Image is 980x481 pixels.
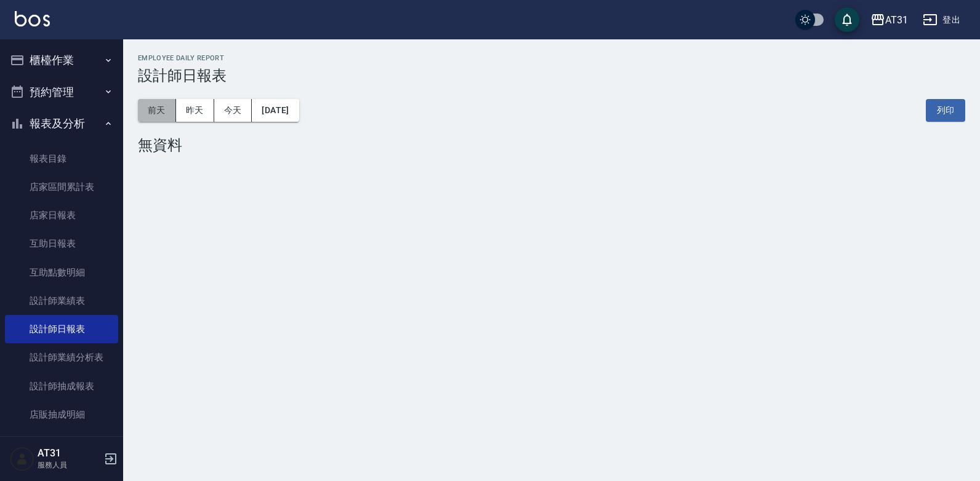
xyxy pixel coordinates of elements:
[5,287,118,315] a: 設計師業績表
[885,12,908,28] div: AT31
[176,99,214,122] button: 昨天
[5,201,118,229] a: 店家日報表
[5,44,118,76] button: 櫃檯作業
[5,372,118,400] a: 設計師抽成報表
[5,173,118,201] a: 店家區間累計表
[5,315,118,343] a: 設計師日報表
[5,145,118,173] a: 報表目錄
[214,99,252,122] button: 今天
[5,343,118,372] a: 設計師業績分析表
[10,447,34,471] img: Person
[138,137,965,154] div: 無資料
[38,447,100,459] h5: AT31
[926,99,965,122] button: 列印
[5,76,118,108] button: 預約管理
[5,108,118,140] button: 報表及分析
[5,258,118,287] a: 互助點數明細
[5,229,118,258] a: 互助日報表
[835,7,859,32] button: save
[15,11,50,26] img: Logo
[138,67,965,84] h3: 設計師日報表
[5,434,118,466] button: 客戶管理
[138,99,176,122] button: 前天
[918,9,965,31] button: 登出
[252,99,299,122] button: [DATE]
[38,459,100,471] p: 服務人員
[138,54,965,62] h2: Employee Daily Report
[5,400,118,429] a: 店販抽成明細
[866,7,913,33] button: AT31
